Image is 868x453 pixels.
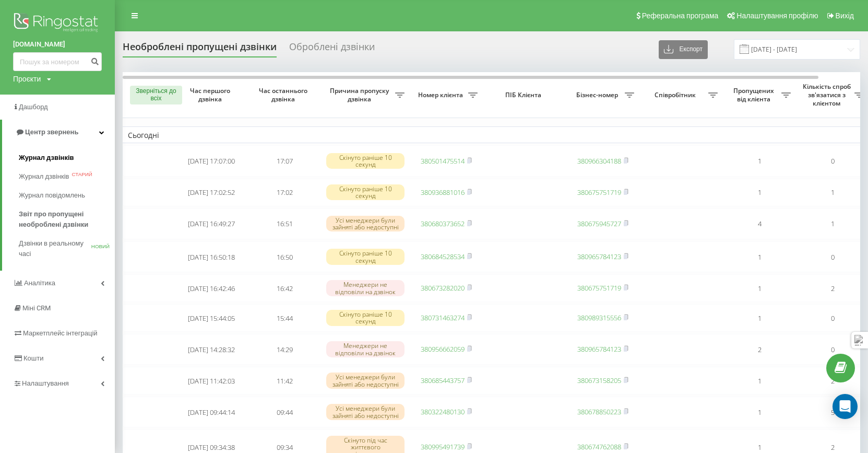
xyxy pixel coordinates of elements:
[190,86,230,103] font: Час першого дзвінка
[13,10,102,37] img: Логотип Ringostat
[831,408,835,417] font: 5
[577,283,621,293] a: 380675751719
[421,442,465,451] a: 380995491739
[758,252,762,262] font: 1
[19,234,115,263] a: Дзвінки в реальному часіНОВИЙ
[22,379,69,387] font: Налаштування
[25,128,78,136] font: Центр звернень
[421,376,465,385] a: 380685443757
[758,443,762,452] font: 1
[758,188,762,197] font: 1
[577,219,621,228] a: 380675945727
[23,354,43,362] font: Кошти
[91,243,110,249] font: НОВИЙ
[577,313,621,322] a: 380989315556
[188,252,235,262] font: [DATE] 16:50:18
[22,304,51,312] font: Міні CRM
[277,313,293,323] font: 15:44
[19,205,115,234] a: Звіт про пропущені необроблені дзвінки
[277,376,293,386] font: 11:42
[577,252,621,261] a: 380965784123
[136,87,176,102] font: Зверніться до всіх
[277,252,293,262] font: 16:50
[831,252,835,262] font: 0
[19,191,85,199] font: Журнал повідомлень
[421,313,465,322] a: 380731463274
[736,11,818,20] font: Налаштування профілю
[277,156,293,166] font: 17:07
[577,344,621,354] a: 380965784123
[13,39,102,50] a: [DOMAIN_NAME]
[577,407,621,416] a: 380678850223
[2,120,115,145] a: Центр звернень
[803,82,851,107] font: Кількість спроб зв'язатися з клієнтом
[576,90,618,99] font: Бізнес-номер
[577,188,621,197] a: 380675751719
[577,442,621,451] a: 380674762088
[418,90,463,99] font: Номер клієнта
[831,219,835,229] font: 1
[188,156,235,166] font: [DATE] 17:07:00
[421,219,465,228] a: 380680373652
[188,443,235,452] font: [DATE] 09:34:38
[332,216,399,231] font: Усі менеджери були зайняті або недоступні
[421,407,465,416] a: 380322480130
[19,172,69,180] font: Журнал дзвінків
[259,86,307,103] font: Час останнього дзвінка
[19,239,84,258] font: Дзвінки в реальному часі
[758,156,762,166] font: 1
[655,90,696,99] font: Співробітник
[188,376,235,386] font: [DATE] 11:42:03
[831,284,835,293] font: 2
[339,249,392,264] font: Скінуто раніше 10 секунд
[339,153,392,169] font: Скінуто раніше 10 секунд
[23,329,98,337] font: Маркетплейс інтеграцій
[335,280,396,296] font: Менеджери не відповіли на дзвінок
[831,188,835,197] font: 1
[128,130,159,140] font: Сьогодні
[642,11,719,20] font: Реферальна програма
[188,408,235,417] font: [DATE] 09:44:14
[277,188,293,197] font: 17:02
[24,279,55,287] font: Аналітика
[188,188,235,197] font: [DATE] 17:02:52
[19,167,115,186] a: Журнал дзвінківСТАРИЙ
[421,252,465,261] a: 380684528534
[72,171,92,177] font: СТАРИЙ
[421,156,465,166] a: 380501475514
[733,86,774,103] font: Пропущених від клієнта
[19,103,48,111] font: Дашборд
[335,341,396,357] font: Менеджери не відповіли на дзвінок
[332,373,399,388] font: Усі менеджери були зайняті або недоступні
[680,45,703,53] font: Експорт
[577,156,621,166] a: 380966304188
[758,284,762,293] font: 1
[277,345,293,354] font: 14:29
[831,443,835,452] font: 2
[13,40,65,48] font: [DOMAIN_NAME]
[277,219,293,229] font: 16:51
[188,284,235,293] font: [DATE] 16:42:46
[758,376,762,386] font: 1
[758,345,762,354] font: 2
[130,86,182,104] button: Зверніться до всіх
[330,86,389,103] font: Причина пропуску дзвінка
[577,376,621,385] a: 380673158205
[332,404,399,420] font: Усі менеджери були зайняті або недоступні
[277,408,293,417] font: 09:44
[836,11,854,20] font: Вихід
[421,283,465,293] a: 380673282020
[19,154,74,161] font: Журнал дзвінків
[831,313,835,323] font: 0
[421,344,465,354] a: 380956662059
[277,284,293,293] font: 16:42
[188,219,235,229] font: [DATE] 16:49:27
